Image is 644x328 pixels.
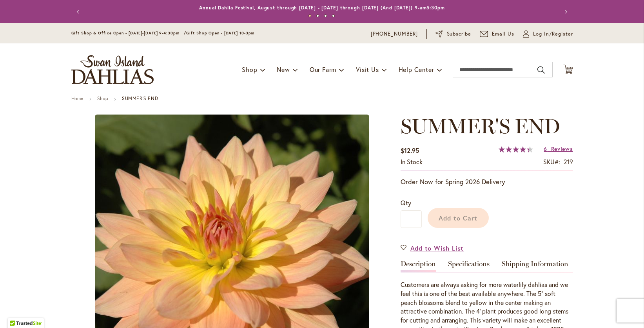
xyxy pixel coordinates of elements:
[480,30,514,38] a: Email Us
[356,65,379,73] span: Visit Us
[401,177,573,186] p: Order Now for Spring 2026 Delivery
[71,30,187,36] span: Gift Shop & Office Open - [DATE]-[DATE] 9-4:30pm /
[310,65,336,73] span: Our Farm
[401,244,464,253] a: Add to Wish List
[523,30,573,38] a: Log In/Register
[401,199,411,207] span: Qty
[401,146,419,154] span: $12.95
[499,146,533,152] div: 87%
[401,158,423,167] div: Availability
[564,158,573,167] div: 219
[492,30,514,38] span: Email Us
[308,14,311,17] button: 1 of 4
[71,55,154,84] a: store logo
[6,300,28,322] iframe: Launch Accessibility Center
[316,14,319,17] button: 2 of 4
[324,14,327,17] button: 3 of 4
[399,65,434,73] span: Help Center
[97,95,108,101] a: Shop
[242,65,257,73] span: Shop
[71,4,87,20] button: Previous
[533,30,573,38] span: Log In/Register
[557,4,573,20] button: Next
[199,5,445,11] a: Annual Dahlia Festival, August through [DATE] - [DATE] through [DATE] (And [DATE]) 9-am5:30pm
[371,30,418,38] a: [PHONE_NUMBER]
[435,30,471,38] a: Subscribe
[544,145,573,152] a: 6 Reviews
[71,95,83,101] a: Home
[544,145,547,152] span: 6
[332,14,335,17] button: 4 of 4
[401,260,436,272] a: Description
[277,65,290,73] span: New
[401,114,560,138] span: SUMMER'S END
[448,260,490,272] a: Specifications
[543,158,560,166] strong: SKU
[447,30,472,38] span: Subscribe
[186,30,254,36] span: Gift Shop Open - [DATE] 10-3pm
[410,244,464,253] span: Add to Wish List
[122,95,158,101] strong: SUMMER'S END
[551,145,573,152] span: Reviews
[401,158,423,166] span: In stock
[502,260,568,272] a: Shipping Information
